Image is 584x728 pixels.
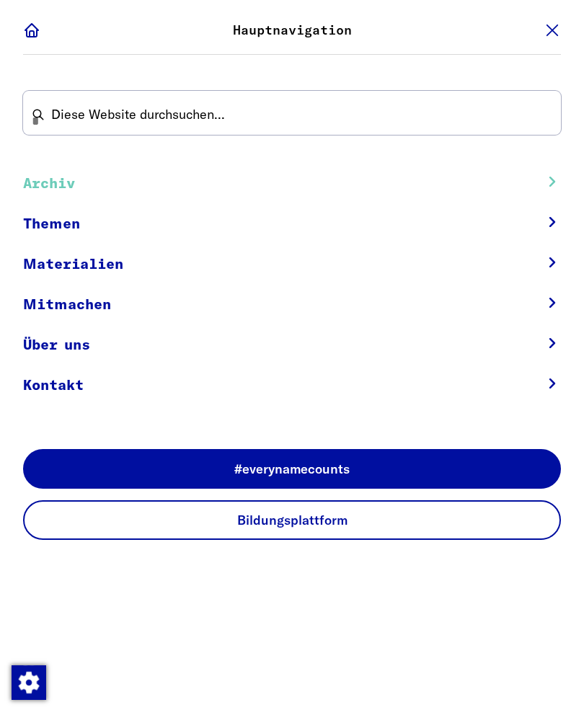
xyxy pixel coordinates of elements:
[23,244,522,285] a: Materialien
[522,205,572,244] a: Themen Untermenü
[23,204,522,244] a: Themen
[233,20,352,40] p: Hauptnavigation
[237,510,348,530] span: Bildungsplattform
[12,665,46,700] img: Zustimmung ändern
[23,164,522,204] a: Archiv
[522,366,572,406] a: Kontakt Untermenü
[23,449,561,489] a: #everynamecounts
[23,365,522,406] a: Kontakt
[23,325,522,365] a: Über uns
[522,326,572,365] a: Über uns Untermenü
[23,285,522,325] a: Mitmachen
[501,12,567,53] nav: Primär
[11,665,45,699] div: Zustimmung ändern
[522,164,572,204] a: Archiv Untermenü
[542,19,563,40] button: Primäre Navigation schließen
[234,459,350,479] span: #everynamecounts
[23,500,561,540] a: Bildungsplattform
[522,285,572,325] a: Mitmachen Untermenü
[522,245,572,285] a: Materialien Untermenü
